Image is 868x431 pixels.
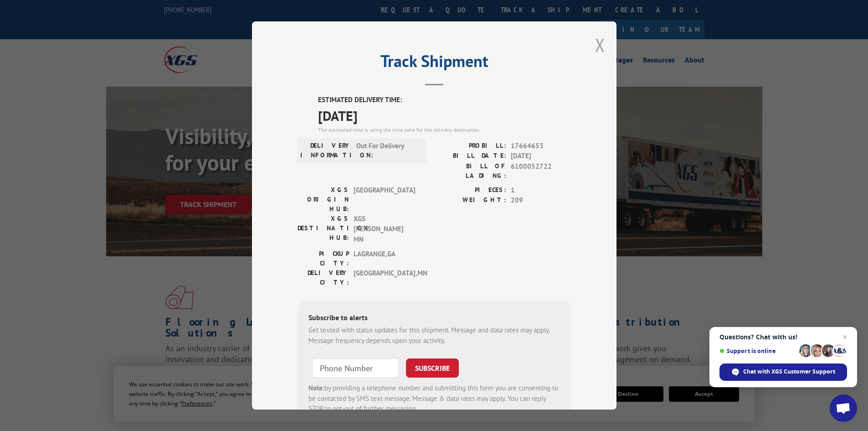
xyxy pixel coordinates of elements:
[511,185,571,196] span: 1
[308,384,324,392] strong: Note:
[308,383,560,414] div: by providing a telephone number and submitting this form you are consenting to be contacted by SM...
[839,332,850,343] span: Close chat
[354,185,415,214] span: [GEOGRAPHIC_DATA]
[434,141,506,151] label: PROBILL:
[719,363,847,381] div: Chat with XGS Customer Support
[511,151,571,161] span: [DATE]
[298,249,349,268] label: PICKUP CITY:
[511,161,571,181] span: 6100052722
[354,249,415,268] span: LAGRANGE , GA
[298,268,349,287] label: DELIVERY CITY:
[595,33,605,57] button: Close modal
[434,185,506,196] label: PIECES:
[318,105,571,126] span: [DATE]
[298,214,349,245] label: XGS DESTINATION HUB:
[308,325,560,346] div: Get texted with status updates for this shipment. Message and data rates may apply. Message frequ...
[298,55,571,72] h2: Track Shipment
[511,195,571,206] span: 209
[434,195,506,206] label: WEIGHT:
[719,348,796,354] span: Support is online
[434,151,506,161] label: BILL DATE:
[318,95,571,105] label: ESTIMATED DELIVERY TIME:
[356,141,418,160] span: Out For Delivery
[308,312,560,325] div: Subscribe to alerts
[434,161,506,181] label: BILL OF LADING:
[298,185,349,214] label: XGS ORIGIN HUB:
[511,141,571,151] span: 17664653
[719,333,847,341] span: Questions? Chat with us!
[354,268,415,287] span: [GEOGRAPHIC_DATA] , MN
[312,358,399,378] input: Phone Number
[318,126,571,134] div: The estimated time is using the time zone for the delivery destination.
[743,368,835,376] span: Chat with XGS Customer Support
[300,141,352,160] label: DELIVERY INFORMATION:
[406,358,459,378] button: SUBSCRIBE
[354,214,415,245] span: XGS [PERSON_NAME] MN
[830,395,857,422] div: Open chat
